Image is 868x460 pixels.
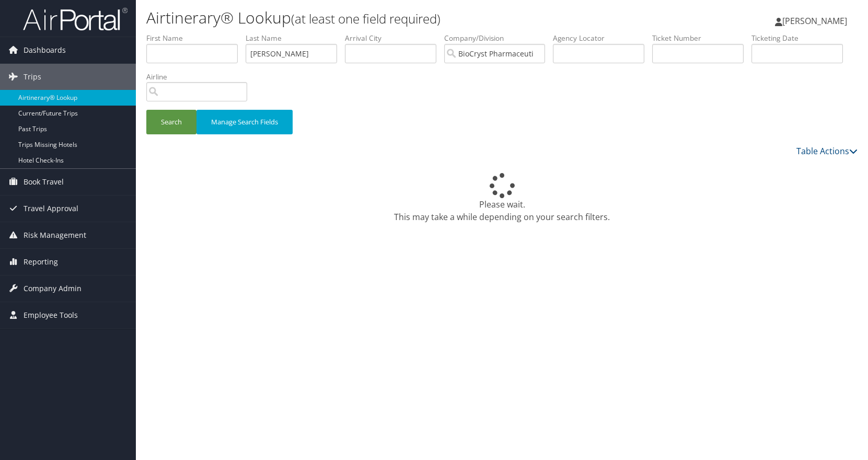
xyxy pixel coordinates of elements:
span: Dashboards [24,37,66,63]
span: Travel Approval [24,195,78,222]
span: Risk Management [24,222,86,248]
label: Company/Division [444,33,553,43]
span: [PERSON_NAME] [782,15,847,27]
small: (at least one field required) [291,10,441,27]
a: Table Actions [796,145,858,157]
a: [PERSON_NAME] [775,5,858,37]
button: Search [146,110,196,134]
div: Please wait. This may take a while depending on your search filters. [146,173,858,223]
label: Ticket Number [652,33,751,43]
button: Manage Search Fields [196,110,293,134]
label: Airline [146,72,255,82]
span: Reporting [24,249,58,275]
span: Employee Tools [24,302,78,328]
label: Arrival City [345,33,444,43]
span: Company Admin [24,275,82,302]
label: Agency Locator [553,33,652,43]
h1: Airtinerary® Lookup [146,7,620,29]
span: Book Travel [24,169,64,195]
label: First Name [146,33,246,43]
img: airportal-logo.png [23,7,128,31]
label: Last Name [246,33,345,43]
label: Ticketing Date [751,33,851,43]
span: Trips [24,64,41,90]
